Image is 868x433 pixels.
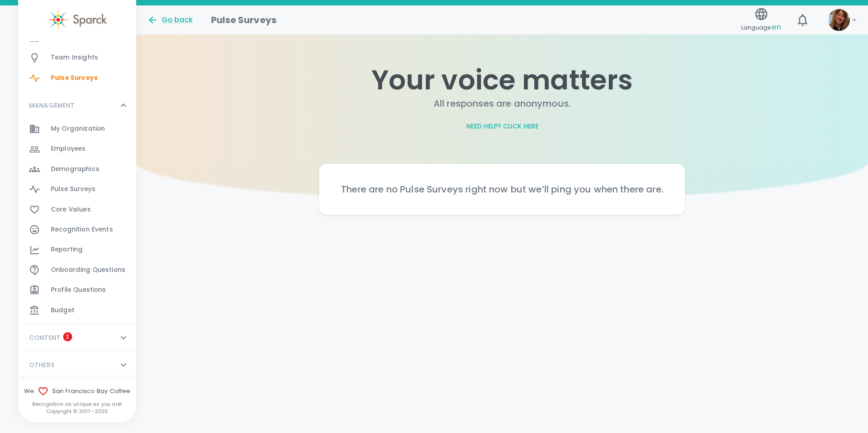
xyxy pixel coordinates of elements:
span: Reporting [51,245,83,254]
div: OTHERS [18,351,136,379]
p: CONTENT [29,333,60,342]
img: Pulse Survey header bottom curve [136,164,868,200]
button: Go back [147,15,193,25]
span: 2 [63,332,72,341]
span: Profile Questions [51,285,106,295]
a: My Organization [18,119,136,139]
div: MANAGEMENT [18,92,136,119]
a: Demographics [18,159,136,179]
div: MANAGEMENT [18,119,136,324]
a: Reporting [18,240,136,260]
a: Recognition Events [18,220,136,240]
a: Budget [18,300,136,320]
span: Team Insights [51,53,98,62]
p: OTHERS [29,360,54,369]
a: Team Insights [18,48,136,68]
h2: Your voice matters [136,64,868,96]
div: CONTENT2 [18,324,136,351]
span: My Organization [51,124,105,133]
button: Language:en [738,4,784,36]
span: Employees [51,144,85,153]
span: We San Francisco Bay Coffee [18,386,136,397]
a: Profile Questions [18,280,136,300]
a: Pulse Surveys [18,179,136,199]
span: Pulse Surveys [51,185,95,194]
span: Pulse Surveys [51,74,98,83]
img: Picture of Sherry [828,9,850,31]
a: Employees [18,139,136,159]
span: Recognition Events [51,225,113,234]
h6: All responses are anonymous. [136,96,868,111]
a: Pulse Surveys [18,68,136,88]
h1: Pulse Surveys [211,13,276,27]
p: MANAGEMENT [29,101,75,110]
a: Core Values [18,200,136,220]
a: Onboarding Questions [18,260,136,280]
span: Onboarding Questions [51,266,125,275]
span: Budget [51,306,74,315]
button: Need help? Click here [463,118,542,135]
img: Sparck logo [48,9,107,30]
span: en [772,22,781,32]
a: Sparck logo [18,9,136,30]
p: Copyright © 2017 - 2025 [18,408,136,415]
h6: There are no Pulse Surveys right now but we’ll ping you when there are. [330,182,674,197]
span: Core Values [51,205,91,214]
p: Recognition as unique as you are! [18,400,136,408]
span: Demographics [51,165,99,174]
span: Language: [741,21,781,34]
